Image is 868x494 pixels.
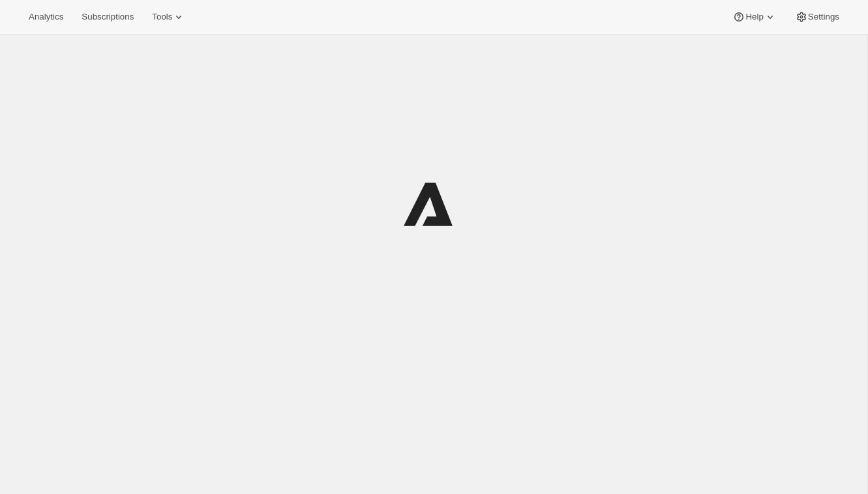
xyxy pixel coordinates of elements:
[152,12,172,22] span: Tools
[144,8,193,26] button: Tools
[82,12,134,22] span: Subscriptions
[21,8,71,26] button: Analytics
[74,8,142,26] button: Subscriptions
[808,12,839,22] span: Settings
[29,12,63,22] span: Analytics
[787,8,847,26] button: Settings
[725,8,784,26] button: Help
[745,12,763,22] span: Help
